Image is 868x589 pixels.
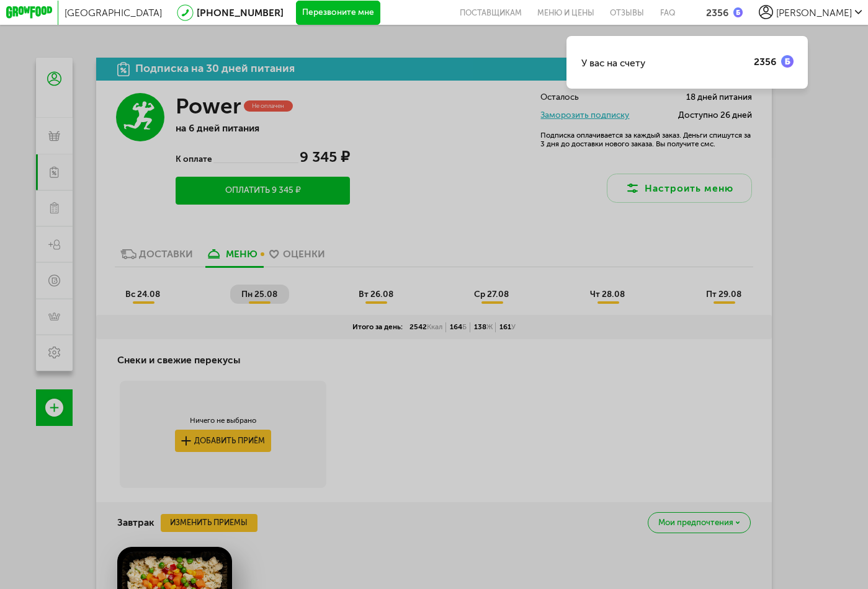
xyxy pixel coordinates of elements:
button: Перезвоните мне [296,1,380,25]
img: bonus_b.cdccf46.png [733,7,743,17]
div: У вас на счету [581,57,645,69]
div: 2356 [754,56,776,68]
div: 2356 [706,7,728,19]
span: [PERSON_NAME] [776,7,852,19]
img: bonus_b.cdccf46.png [781,55,793,67]
a: [PHONE_NUMBER] [197,7,284,19]
span: [GEOGRAPHIC_DATA] [65,7,162,19]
